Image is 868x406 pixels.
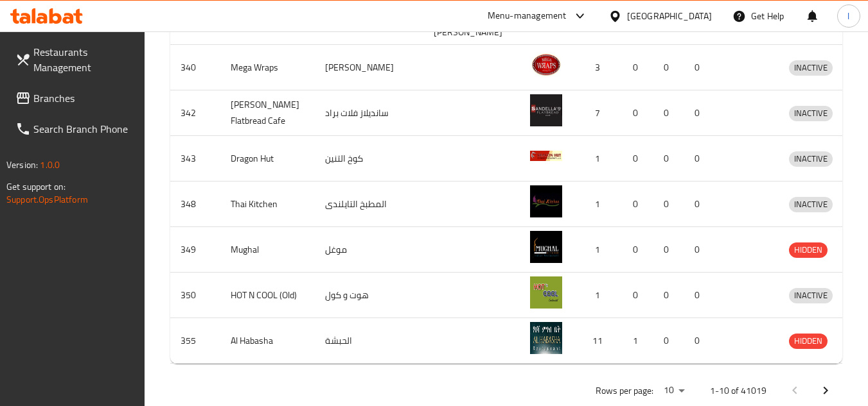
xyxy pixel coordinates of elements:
td: [PERSON_NAME] Flatbread Cafe [220,90,315,136]
a: Support.OpsPlatform [6,191,88,208]
div: INACTIVE [789,151,833,167]
td: 7 [578,90,623,136]
td: [PERSON_NAME] [315,45,423,90]
td: 11 [578,318,623,364]
td: 1 [578,227,623,273]
div: [GEOGRAPHIC_DATA] [627,9,712,23]
td: 1 [578,273,623,318]
span: INACTIVE [789,106,833,121]
td: الحبشة [315,318,423,364]
td: 0 [684,318,715,364]
span: INACTIVE [789,151,833,166]
span: INACTIVE [789,288,833,303]
td: 0 [653,90,684,136]
td: كوخ التنين [315,136,423,182]
span: HIDDEN [789,242,828,257]
td: 0 [623,45,653,90]
span: l [847,9,849,23]
a: Branches [5,83,145,114]
p: Rows per page: [596,383,653,399]
td: Thai Kitchen [220,182,315,227]
img: Dragon Hut [530,140,562,172]
td: 0 [623,273,653,318]
td: 1 [623,318,653,364]
td: 0 [653,136,684,182]
td: 0 [653,273,684,318]
td: 0 [623,90,653,136]
td: 0 [623,227,653,273]
td: 0 [653,45,684,90]
td: 0 [653,227,684,273]
div: Menu-management [488,8,567,24]
span: INACTIVE [789,197,833,212]
td: 0 [684,273,715,318]
td: 348 [170,182,220,227]
td: 0 [653,318,684,364]
span: HIDDEN [789,334,828,348]
span: 1.0.0 [40,156,60,173]
span: Branches [33,90,135,106]
td: 0 [623,136,653,182]
img: Thai Kitchen [530,185,562,217]
div: INACTIVE [789,288,833,303]
td: 343 [170,136,220,182]
button: Next page [810,375,841,406]
td: Mughal [220,227,315,273]
td: هوت و كول [315,273,423,318]
td: Dragon Hut [220,136,315,182]
div: Rows per page: [659,381,689,400]
td: 0 [653,182,684,227]
td: 340 [170,45,220,90]
span: Restaurants Management [33,44,135,75]
td: Al Habasha [220,318,315,364]
span: INACTIVE [789,60,833,75]
td: HOT N COOL (Old) [220,273,315,318]
span: Get support on: [6,178,66,195]
td: 0 [684,136,715,182]
div: HIDDEN [789,242,828,258]
td: 342 [170,90,220,136]
td: 350 [170,273,220,318]
td: 0 [623,182,653,227]
td: 349 [170,227,220,273]
img: Mega Wraps [530,49,562,81]
img: Mughal [530,231,562,263]
td: 0 [684,45,715,90]
td: سانديلاز فلات براد [315,90,423,136]
td: 0 [684,90,715,136]
td: 1 [578,182,623,227]
img: Al Habasha [530,322,562,354]
td: Mega Wraps [220,45,315,90]
span: Search Branch Phone [33,121,135,137]
td: 0 [684,227,715,273]
a: Search Branch Phone [5,114,145,144]
img: Sandella's Flatbread Cafe [530,94,562,126]
div: INACTIVE [789,197,833,212]
span: Version: [6,156,38,173]
td: 0 [684,182,715,227]
img: HOT N COOL (Old) [530,276,562,309]
a: Restaurants Management [5,37,145,83]
td: المطبخ التايلندى [315,182,423,227]
td: 1 [578,136,623,182]
td: 355 [170,318,220,364]
div: INACTIVE [789,60,833,76]
td: موغل [315,227,423,273]
td: 3 [578,45,623,90]
p: 1-10 of 41019 [710,383,766,399]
